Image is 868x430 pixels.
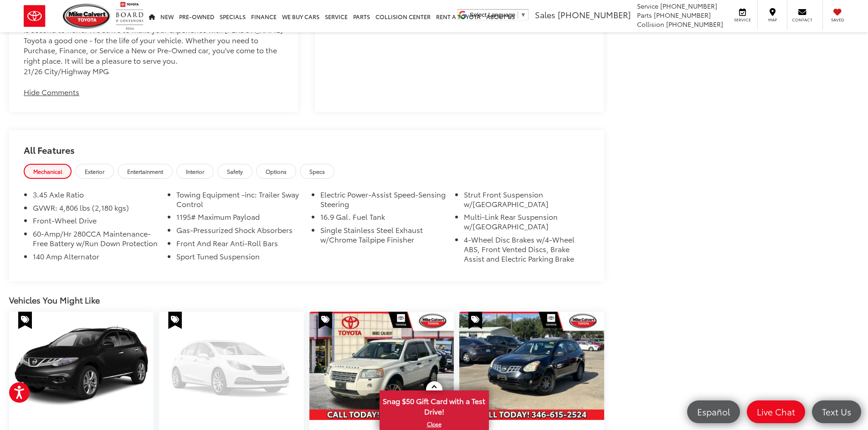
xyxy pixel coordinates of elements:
[176,238,302,252] li: Front And Rear Anti-Roll Bars
[654,10,711,20] span: [PHONE_NUMBER]
[827,17,847,23] span: Saved
[33,229,158,252] li: 60-Amp/Hr 280CCA Maintenance-Free Battery w/Run Down Protection
[33,252,158,265] li: 140 Amp Alternator
[637,1,658,10] span: Service
[380,391,488,419] span: Snag $50 Gift Card with a Test Drive!
[687,400,740,423] a: Español
[468,312,482,329] span: Special
[127,167,163,175] span: Entertainment
[176,212,302,225] li: 1195# Maximum Payload
[33,203,158,216] li: GVWR: 4,806 lbs (2,180 kgs)
[159,312,303,420] img: 2007 Honda CR-V EX
[637,10,652,20] span: Parts
[666,20,723,29] span: [PHONE_NUMBER]
[464,235,589,267] li: 4-Wheel Disc Brakes w/4-Wheel ABS, Front Vented Discs, Brake Assist and Electric Parking Brake
[266,167,287,175] span: Options
[18,312,32,329] span: Special
[637,20,664,29] span: Collision
[464,190,589,212] li: Strut Front Suspension w/[GEOGRAPHIC_DATA]
[320,225,446,248] li: Single Stainless Steel Exhaust w/Chrome Tailpipe Finisher
[318,312,332,329] span: Special
[518,11,518,18] span: ​
[320,190,446,212] li: Electric Power-Assist Speed-Sensing Steering
[176,190,302,212] li: Towing Equipment -inc: Trailer Sway Control
[63,4,111,29] img: Mike Calvert Toyota
[168,312,182,329] span: Special
[792,17,812,23] span: Contact
[176,252,302,265] li: Sport Tuned Suspension
[9,312,154,420] img: 2010 Nissan Murano SL
[309,312,454,420] img: 2008 Land Rover LR2 SE
[812,400,861,423] a: Text Us
[159,312,303,420] a: 2007 Honda CR-V EX 2007 Honda CR-V EX
[33,216,158,229] li: Front-Wheel Drive
[9,130,604,164] h2: All Features
[24,87,79,97] button: Hide Comments
[747,400,805,423] a: Live Chat
[817,406,856,417] span: Text Us
[762,17,782,23] span: Map
[227,167,243,175] span: Safety
[660,1,717,10] span: [PHONE_NUMBER]
[309,312,454,420] a: 2008 Land Rover LR2 SE 2008 Land Rover LR2 SE
[9,312,154,420] a: 2010 Nissan Murano SL 2010 Nissan Murano SL
[176,225,302,238] li: Gas-Pressurized Shock Absorbers
[186,167,204,175] span: Interior
[558,9,631,20] span: [PHONE_NUMBER]
[459,312,604,420] a: 2013 Nissan Rogue S 2013 Nissan Rogue S
[732,17,753,23] span: Service
[459,312,604,420] img: 2013 Nissan Rogue S
[9,295,604,305] div: Vehicles You Might Like
[520,11,526,18] span: ▼
[535,9,555,20] span: Sales
[85,167,104,175] span: Exterior
[464,212,589,235] li: Multi-Link Rear Suspension w/[GEOGRAPHIC_DATA]
[33,190,158,203] li: 3.45 Axle Ratio
[693,406,734,417] span: Español
[320,212,446,225] li: 16.9 Gal. Fuel Tank
[309,167,325,175] span: Specs
[752,406,800,417] span: Live Chat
